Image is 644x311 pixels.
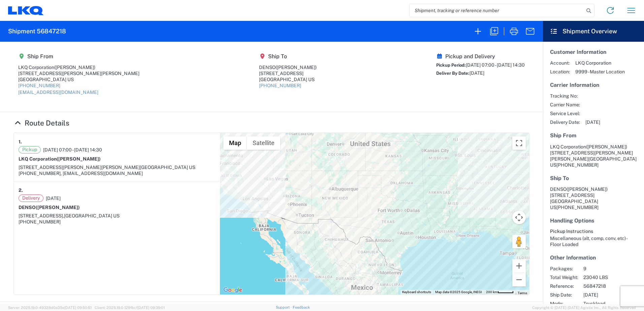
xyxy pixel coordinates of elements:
[276,305,293,309] a: Support
[64,306,92,310] span: [DATE] 09:50:51
[470,70,484,76] span: [DATE]
[436,63,466,68] span: Pickup Period:
[532,305,636,311] span: Copyright © [DATE]-[DATE] Agistix Inc., All Rights Reserved
[550,60,570,66] span: Account:
[19,213,64,218] span: [STREET_ADDRESS],
[583,283,641,289] span: 56847218
[19,205,80,210] strong: DENSO
[543,21,644,42] header: Shipment Overview
[19,219,215,225] div: [PHONE_NUMBER]
[247,136,280,150] button: Show satellite imagery
[486,290,497,294] span: 200 km
[512,273,526,286] button: Zoom out
[8,27,66,35] h2: Shipment 56847218
[550,292,578,298] span: Ship Date:
[550,175,637,181] h5: Ship To
[18,83,60,88] a: [PHONE_NUMBER]
[512,211,526,224] button: Map camera controls
[550,132,637,139] h5: Ship From
[583,301,641,307] span: Truckload
[550,144,586,149] span: LKQ Corporation
[19,146,41,153] span: Pickup
[550,69,570,75] span: Location:
[19,195,43,202] span: Delivery
[550,119,580,125] span: Delivery Date:
[518,291,527,295] a: Terms
[18,70,139,76] div: [STREET_ADDRESS][PERSON_NAME][PERSON_NAME]
[276,65,317,70] span: ([PERSON_NAME])
[585,119,600,125] span: [DATE]
[436,53,525,60] h5: Pickup and Delivery
[137,306,165,310] span: [DATE] 09:39:01
[567,186,608,192] span: ([PERSON_NAME])
[550,150,633,162] span: [STREET_ADDRESS][PERSON_NAME][PERSON_NAME]
[18,53,139,60] h5: Ship From
[95,306,165,310] span: Client: 2025.19.0-129fbcf
[19,156,101,162] strong: LKQ Corporation
[46,195,61,201] span: [DATE]
[550,93,580,99] span: Tracking No:
[556,162,599,168] span: [PHONE_NUMBER]
[222,286,244,295] img: Google
[410,4,584,17] input: Shipment, tracking or reference number
[19,138,22,146] strong: 1.
[259,76,317,82] div: [GEOGRAPHIC_DATA] US
[550,144,637,168] address: [GEOGRAPHIC_DATA] US
[466,62,525,68] span: [DATE] 07:00 - [DATE] 14:30
[402,290,431,295] button: Keyboard shortcuts
[64,213,120,218] span: [GEOGRAPHIC_DATA] US
[512,235,526,248] button: Drag Pegman onto the map to open Street View
[550,283,578,289] span: Reference:
[550,217,637,224] h5: Handling Options
[36,205,80,210] span: ([PERSON_NAME])
[550,266,578,272] span: Packages:
[43,147,102,153] span: [DATE] 07:00 - [DATE] 14:30
[19,165,140,170] span: [STREET_ADDRESS][PERSON_NAME][PERSON_NAME]
[8,306,92,310] span: Server: 2025.19.0-49328d0a35e
[556,205,599,210] span: [PHONE_NUMBER]
[259,83,301,88] a: [PHONE_NUMBER]
[54,65,95,70] span: ([PERSON_NAME])
[583,292,641,298] span: [DATE]
[583,274,641,280] span: 23040 LBS
[57,156,101,162] span: ([PERSON_NAME])
[19,186,23,195] strong: 2.
[18,90,98,95] a: [EMAIL_ADDRESS][DOMAIN_NAME]
[293,305,310,309] a: Feedback
[550,49,637,55] h5: Customer Information
[550,235,637,247] div: Miscellaneous (alt, comp, conv, etc) - Floor Loaded
[550,186,608,198] span: DENSO [STREET_ADDRESS]
[222,286,244,295] a: Open this area in Google Maps (opens a new window)
[550,229,637,234] h6: Pickup Instructions
[259,64,317,70] div: DENSO
[550,274,578,280] span: Total Weight:
[583,266,641,272] span: 9
[550,254,637,261] h5: Other Information
[435,290,482,294] span: Map data ©2025 Google, INEGI
[18,64,139,70] div: LKQ Corporation
[259,53,317,60] h5: Ship To
[223,136,247,150] button: Show street map
[586,144,627,149] span: ([PERSON_NAME])
[13,119,69,127] a: Hide Details
[575,69,625,75] span: 9999 - Master Location
[550,301,578,307] span: Mode:
[575,60,625,66] span: LKQ Corporation
[18,76,139,82] div: [GEOGRAPHIC_DATA] US
[436,71,470,76] span: Deliver By Date:
[19,170,215,176] div: [PHONE_NUMBER], [EMAIL_ADDRESS][DOMAIN_NAME]
[512,136,526,150] button: Toggle fullscreen view
[550,102,580,108] span: Carrier Name:
[259,70,317,76] div: [STREET_ADDRESS]
[512,259,526,273] button: Zoom in
[140,165,195,170] span: [GEOGRAPHIC_DATA] US
[550,82,637,88] h5: Carrier Information
[484,290,516,295] button: Map Scale: 200 km per 44 pixels
[550,186,637,210] address: [GEOGRAPHIC_DATA] US
[550,110,580,116] span: Service Level:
